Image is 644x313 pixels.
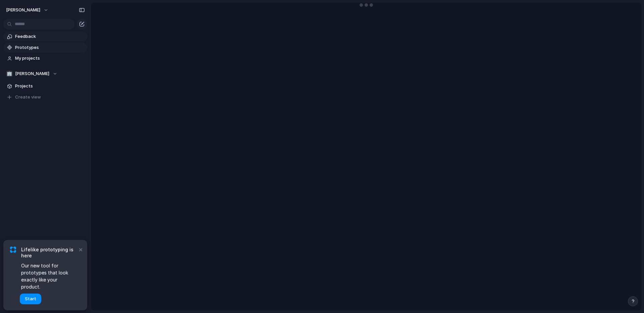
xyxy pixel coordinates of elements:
[15,94,41,101] span: Create view
[15,83,85,89] span: Projects
[3,92,87,102] button: Create view
[21,247,77,259] span: Lifelike prototyping is here
[3,43,87,53] a: Prototypes
[20,294,41,304] button: Start
[25,296,36,302] span: Start
[15,70,49,77] span: [PERSON_NAME]
[3,5,52,15] button: [PERSON_NAME]
[6,7,40,13] span: [PERSON_NAME]
[3,81,87,91] a: Projects
[76,245,85,253] button: Dismiss
[6,70,13,77] div: 🏢
[3,32,87,42] a: Feedback
[15,55,85,62] span: My projects
[21,262,77,290] span: Our new tool for prototypes that look exactly like your product.
[3,69,87,79] button: 🏢[PERSON_NAME]
[15,44,85,51] span: Prototypes
[15,33,85,40] span: Feedback
[3,53,87,63] a: My projects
